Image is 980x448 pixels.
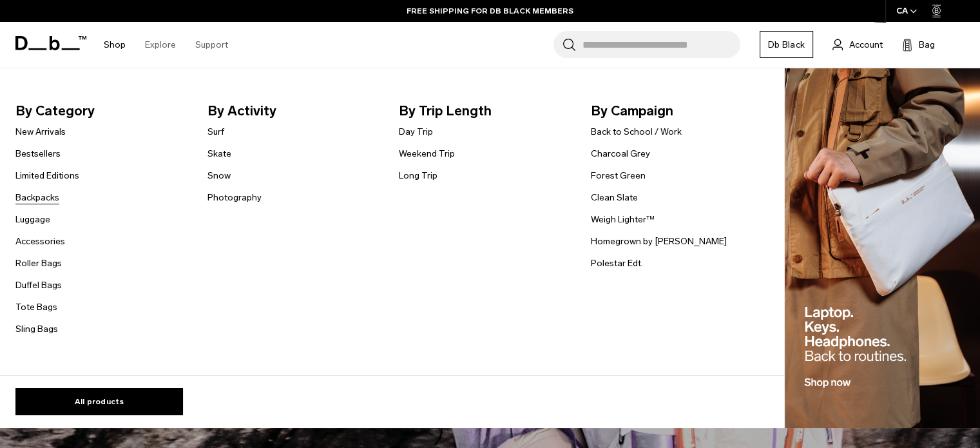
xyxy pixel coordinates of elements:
[15,278,62,292] a: Duffel Bags
[94,22,238,68] nav: Main Navigation
[591,101,762,121] span: By Campaign
[207,101,379,121] span: By Activity
[195,22,228,68] a: Support
[849,38,883,52] span: Account
[785,68,980,429] img: Db
[104,22,126,68] a: Shop
[207,147,231,161] a: Skate
[591,257,643,270] a: Polestar Edt.
[15,147,61,161] a: Bestsellers
[591,235,727,248] a: Homegrown by [PERSON_NAME]
[591,213,655,226] a: Weigh Lighter™
[760,31,813,58] a: Db Black
[207,169,231,182] a: Snow
[832,37,883,52] a: Account
[399,169,437,182] a: Long Trip
[399,125,433,139] a: Day Trip
[902,37,935,52] button: Bag
[207,191,262,204] a: Photography
[145,22,176,68] a: Explore
[399,147,455,161] a: Weekend Trip
[591,125,682,139] a: Back to School / Work
[15,101,187,121] span: By Category
[15,169,79,182] a: Limited Editions
[15,235,65,248] a: Accessories
[407,5,573,17] a: FREE SHIPPING FOR DB BLACK MEMBERS
[15,191,59,204] a: Backpacks
[591,147,650,161] a: Charcoal Grey
[591,191,638,204] a: Clean Slate
[919,38,935,52] span: Bag
[15,322,58,336] a: Sling Bags
[15,213,50,226] a: Luggage
[15,125,66,139] a: New Arrivals
[591,169,646,182] a: Forest Green
[15,300,57,314] a: Tote Bags
[399,101,570,121] span: By Trip Length
[207,125,224,139] a: Surf
[15,257,62,270] a: Roller Bags
[15,388,183,415] a: All products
